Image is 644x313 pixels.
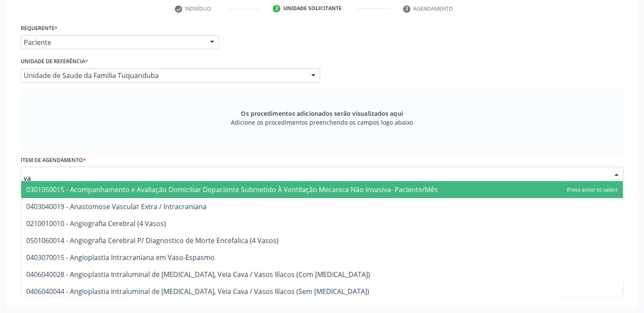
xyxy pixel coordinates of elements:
[26,185,438,194] span: 0301050015 - Acompanhamento e Avaliação Domiciliar Depaciente Submetido À Ventilação Mecanica Não...
[24,71,303,80] span: Unidade de Saude da Familia Tuquanduba
[273,5,280,13] div: 2
[26,253,215,262] span: 0403070015 - Angioplastia Intracraniana em Vaso-Espasmo
[26,287,369,296] span: 0406040044 - Angioplastia Intraluminal de [MEDICAL_DATA], Veia Cava / Vasos Ilíacos (Sem [MEDICAL...
[21,22,58,35] label: Requerente
[231,118,413,127] span: Adicione os procedimentos preenchendo os campos logo abaixo
[21,154,86,167] label: Item de agendamento
[24,170,606,187] input: Buscar por procedimento
[283,5,342,12] div: Unidade solicitante
[26,236,279,245] span: 0501060014 - Angiografia Cerebral P/ Diagnostico de Morte Encefalica (4 Vasos)
[241,109,403,118] span: Os procedimentos adicionados serão visualizados aqui
[26,270,370,279] span: 0406040028 - Angioplastia Intraluminal de [MEDICAL_DATA], Veia Cava / Vasos Ilíacos (Com [MEDICAL...
[26,219,166,228] span: 0210010010 - Angiografia Cerebral (4 Vasos)
[26,202,207,211] span: 0403040019 - Anastomose Vascular Extra / Intracraniana
[21,55,88,68] label: Unidade de referência
[24,38,202,47] span: Paciente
